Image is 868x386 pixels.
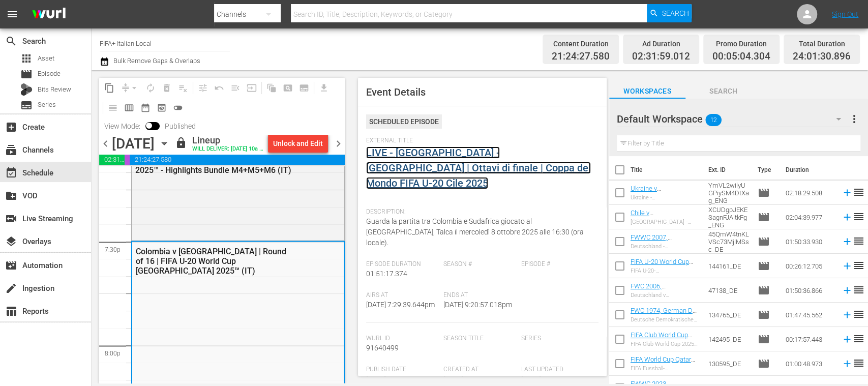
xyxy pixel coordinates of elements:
[104,83,114,93] span: content_copy
[192,146,264,153] div: WILL DELIVER: [DATE] 10a (local)
[704,351,754,376] td: 130595_DE
[175,137,187,149] span: lock
[366,86,426,98] span: Event Details
[366,137,593,145] span: External Title
[443,375,489,383] span: [DATE] 8:57am
[5,144,17,156] span: Channels
[704,205,754,229] td: XCUDgpJEKESagnFJAitkFg_ENG
[366,146,591,189] a: LIVE - [GEOGRAPHIC_DATA] - [GEOGRAPHIC_DATA] | Ottavi di finale | Coppa del Mondo FIFA U-20 Cile ...
[631,307,697,337] a: FWC 1974, German DR v [GEOGRAPHIC_DATA] FR, Group Stage - FMR (DE)
[38,69,61,79] span: Episode
[145,122,153,129] span: Toggle to switch from Published to Draft view.
[853,186,865,198] span: reorder
[137,100,154,116] span: Month Calendar View
[704,303,754,327] td: 134765_DE
[6,8,18,20] span: menu
[211,80,227,96] span: Revert to Primary Episode
[631,243,700,250] div: Deutschland - [GEOGRAPHIC_DATA] | Finale | FIFA Frauen-Weltmeisterschaft China 2007™ | Spiel in [...
[631,282,697,313] a: FWC 2006, [GEOGRAPHIC_DATA] v [GEOGRAPHIC_DATA] ([GEOGRAPHIC_DATA])
[5,282,17,294] span: Ingestion
[782,278,837,303] td: 01:50:36.866
[99,122,145,130] span: View Mode:
[296,80,312,96] span: Create Series Block
[631,292,700,299] div: Deutschland v [GEOGRAPHIC_DATA] | Achtelfinale | FIFA Fussball-Weltmeisterschaft Deutschland 2006...
[124,103,134,113] span: calendar_view_week_outlined
[552,37,610,51] div: Content Duration
[366,208,593,216] span: Description:
[260,78,280,98] span: Refresh All Search Blocks
[366,344,399,352] span: 91640499
[366,335,438,343] span: Wurl Id
[244,80,260,96] span: Update Metadata from Key Asset
[332,137,345,150] span: chevron_right
[853,235,865,247] span: reorder
[631,185,697,230] a: Ukraine v [GEOGRAPHIC_DATA] | Round of 16 | FIFA U-20 World Cup [GEOGRAPHIC_DATA] 2025™ (DE)
[5,190,17,202] span: VOD
[662,4,689,22] span: Search
[782,229,837,254] td: 01:50:33.930
[853,284,865,296] span: reorder
[632,37,690,51] div: Ad Duration
[842,212,853,223] svg: Add to Schedule
[366,114,442,129] div: Scheduled Episode
[782,254,837,278] td: 00:26:12.705
[685,85,762,98] span: Search
[125,155,130,165] span: 00:05:04.304
[5,235,17,248] span: Overlays
[443,335,516,343] span: Season Title
[631,233,697,264] a: FWWC 2007, [GEOGRAPHIC_DATA] v [GEOGRAPHIC_DATA], Final - FMR (DE)
[758,333,770,345] span: Episode
[99,137,112,150] span: chevron_left
[280,80,296,96] span: Create Search Block
[521,366,593,374] span: Last Updated
[758,211,770,223] span: Episode
[173,103,183,113] span: toggle_off
[366,270,407,278] span: 01:51:17.374
[631,194,700,201] div: Ukraine - [GEOGRAPHIC_DATA] | Achtelfinale | FIFA U-20-Weltmeisterschaft [GEOGRAPHIC_DATA] 2025™
[758,358,770,370] span: Episode
[38,53,54,64] span: Asset
[170,100,186,116] span: 24 hours Lineup View is OFF
[631,268,700,274] div: FIFA U-20-Weltmeisterschaft [GEOGRAPHIC_DATA] 2025™: Highlights
[366,301,435,309] span: [DATE] 7:29:39.644pm
[38,100,56,110] span: Series
[782,303,837,327] td: 01:47:45.562
[112,57,200,65] span: Bulk Remove Gaps & Overlaps
[631,219,700,225] div: [GEOGRAPHIC_DATA] - [GEOGRAPHIC_DATA] | FIFA U-20-Weltmeisterschaft [GEOGRAPHIC_DATA] 2025™
[752,156,780,184] th: Type
[140,103,151,113] span: date_range_outlined
[853,308,865,320] span: reorder
[704,254,754,278] td: 144161_DE
[312,78,332,98] span: Download as CSV
[842,236,853,247] svg: Add to Schedule
[853,259,865,272] span: reorder
[99,155,125,165] span: 02:31:59.012
[20,68,33,80] span: Episode
[130,155,345,165] span: 21:24:27.580
[631,156,702,184] th: Title
[631,341,700,347] div: FIFA Club World Cup 2025™: Highlights
[191,78,211,98] span: Customize Events
[842,187,853,198] svg: Add to Schedule
[443,301,512,309] span: [DATE] 9:20:57.018pm
[159,80,175,96] span: Select an event to delete
[20,83,33,96] div: Bits Review
[632,51,690,63] span: 02:31:59.012
[793,51,851,63] span: 24:01:30.896
[704,327,754,351] td: 142495_DE
[782,351,837,376] td: 01:00:48.973
[617,105,851,133] div: Default Workspace
[647,4,692,22] button: Search
[20,99,33,111] span: Series
[842,260,853,272] svg: Add to Schedule
[552,51,610,63] span: 21:24:27.580
[366,375,411,383] span: [DATE] 8:57am
[101,80,117,96] span: Copy Lineup
[853,333,865,345] span: reorder
[443,260,516,269] span: Season #
[443,366,516,374] span: Created At
[848,107,860,131] button: more_vert
[121,100,137,116] span: Week Calendar View
[758,284,770,296] span: Episode
[782,181,837,205] td: 02:18:29.508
